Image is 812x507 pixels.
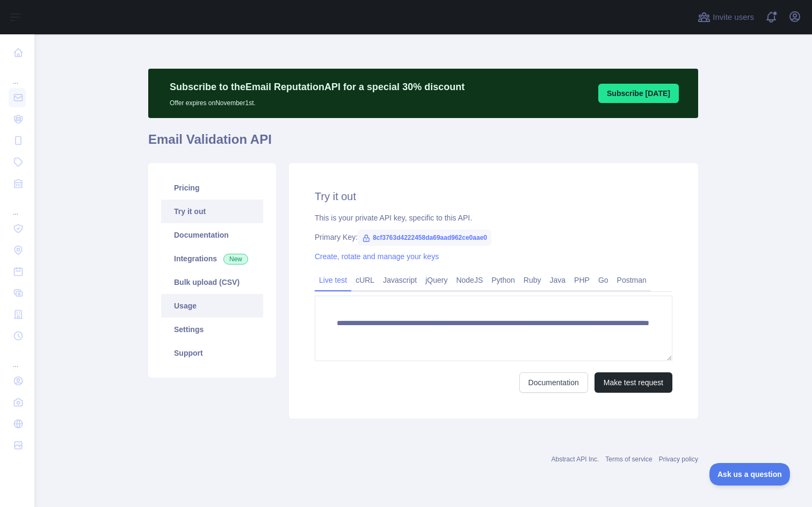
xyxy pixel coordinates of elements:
[161,247,263,270] a: Integrations New
[452,271,487,289] a: NodeJS
[519,271,546,289] a: Ruby
[598,84,679,103] button: Subscribe [DATE]
[161,341,263,365] a: Support
[161,270,263,294] a: Bulk upload (CSV)
[9,195,26,217] div: ...
[315,189,672,204] h2: Try it out
[605,455,652,463] a: Terms of service
[552,455,599,463] a: Abstract API Inc.
[161,223,263,247] a: Documentation
[170,79,465,94] p: Subscribe to the Email Reputation API for a special 30 % discount
[9,64,26,86] div: ...
[695,9,756,26] button: Invite users
[148,131,698,157] h1: Email Validation API
[421,271,452,289] a: jQuery
[570,271,594,289] a: PHP
[595,372,672,393] button: Make test request
[546,271,570,289] a: Java
[379,271,421,289] a: Javascript
[161,318,263,341] a: Settings
[519,372,588,393] a: Documentation
[315,212,672,223] div: This is your private API key, specific to this API.
[315,252,439,261] a: Create, rotate and manage your keys
[9,348,26,369] div: ...
[161,176,263,200] a: Pricing
[709,463,791,486] iframe: Toggle Customer Support
[713,11,754,24] span: Invite users
[594,271,613,289] a: Go
[161,294,263,318] a: Usage
[487,271,519,289] a: Python
[613,271,651,289] a: Postman
[315,232,672,243] div: Primary Key:
[223,254,248,264] span: New
[315,271,351,289] a: Live test
[170,94,465,107] p: Offer expires on November 1st.
[351,271,379,289] a: cURL
[161,200,263,223] a: Try it out
[358,230,491,246] span: 8cf3763d4222458da69aad962ce0aae0
[659,455,698,463] a: Privacy policy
